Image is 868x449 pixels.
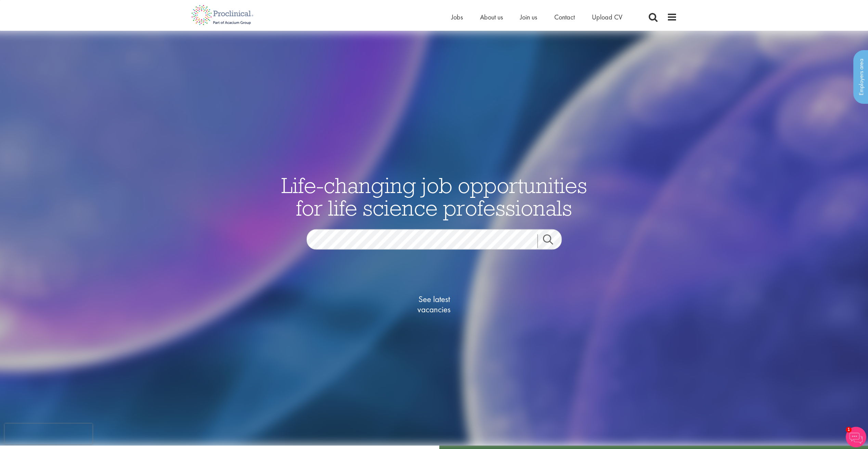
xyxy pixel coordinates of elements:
img: Chatbot [846,427,866,447]
a: Upload CV [592,13,622,22]
iframe: reCAPTCHA [5,424,92,444]
a: Join us [520,13,537,22]
span: See latest vacancies [400,294,468,314]
span: Life-changing job opportunities for life science professionals [281,171,587,221]
a: Contact [554,13,575,22]
a: Jobs [451,13,463,22]
a: See latestvacancies [400,267,468,342]
span: 1 [846,427,852,433]
a: About us [480,13,503,22]
a: Job search submit button [537,234,567,248]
